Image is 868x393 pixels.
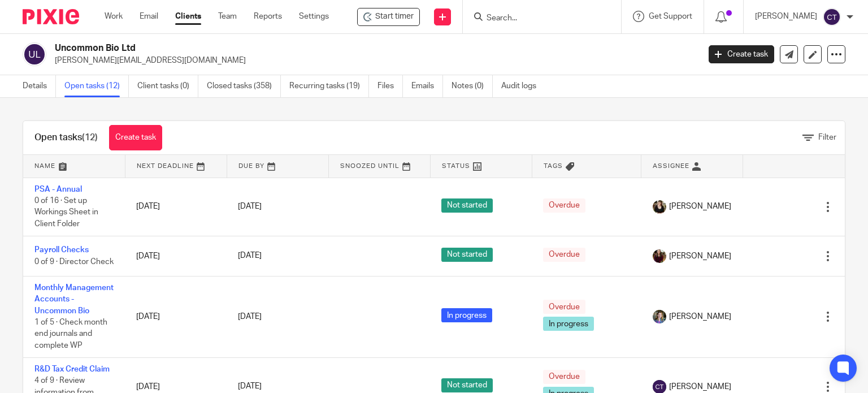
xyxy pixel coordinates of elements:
span: [PERSON_NAME] [669,251,731,262]
a: Recurring tasks (19) [289,75,369,97]
a: Notes (0) [452,75,493,97]
p: [PERSON_NAME] [755,11,817,22]
img: svg%3E [823,8,841,26]
span: [DATE] [238,383,262,391]
span: [PERSON_NAME] [669,201,731,212]
a: Emails [411,75,443,97]
span: (12) [82,133,98,142]
span: Snoozed Until [340,163,400,169]
a: Work [105,11,123,22]
span: Overdue [543,300,585,314]
a: Monthly Management Accounts - Uncommon Bio [34,284,114,315]
a: PSA - Annual [34,185,82,193]
a: Email [140,11,158,22]
span: [DATE] [238,202,262,210]
div: Uncommon Bio Ltd [357,8,420,26]
p: [PERSON_NAME][EMAIL_ADDRESS][DOMAIN_NAME] [55,55,692,66]
td: [DATE] [125,178,227,236]
span: Not started [441,198,493,213]
a: Create task [109,125,162,150]
a: Create task [709,45,774,63]
span: Not started [441,378,493,392]
a: Open tasks (12) [64,75,129,97]
span: 1 of 5 · Check month end journals and complete WP [34,318,107,349]
span: Overdue [543,370,585,384]
a: Files [377,75,403,97]
span: Get Support [649,12,692,20]
img: Pixie [23,9,79,24]
span: Start timer [375,11,414,23]
a: Team [218,11,237,22]
span: Not started [441,248,493,262]
a: Settings [299,11,329,22]
span: Filter [818,133,836,141]
span: In progress [441,308,492,322]
a: Clients [175,11,201,22]
span: Overdue [543,198,585,213]
span: [PERSON_NAME] [669,381,731,392]
span: Status [442,163,470,169]
a: Payroll Checks [34,246,89,254]
span: Tags [544,163,563,169]
td: [DATE] [125,236,227,276]
span: 0 of 9 · Director Check [34,258,114,266]
span: [DATE] [238,313,262,321]
span: In progress [543,317,594,331]
td: [DATE] [125,276,227,357]
h2: Uncommon Bio Ltd [55,42,565,54]
a: Client tasks (0) [137,75,198,97]
img: Helen%20Campbell.jpeg [653,200,666,214]
a: Details [23,75,56,97]
input: Search [485,14,587,24]
span: [PERSON_NAME] [669,311,731,322]
span: Overdue [543,248,585,262]
img: svg%3E [23,42,46,66]
span: [DATE] [238,252,262,260]
img: MaxAcc_Sep21_ElliDeanPhoto_030.jpg [653,249,666,263]
h1: Open tasks [34,132,98,144]
a: Audit logs [501,75,545,97]
a: R&D Tax Credit Claim [34,365,110,373]
a: Reports [254,11,282,22]
img: 1530183611242%20(1).jpg [653,310,666,323]
a: Closed tasks (358) [207,75,281,97]
span: 0 of 16 · Set up Workings Sheet in Client Folder [34,197,98,228]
